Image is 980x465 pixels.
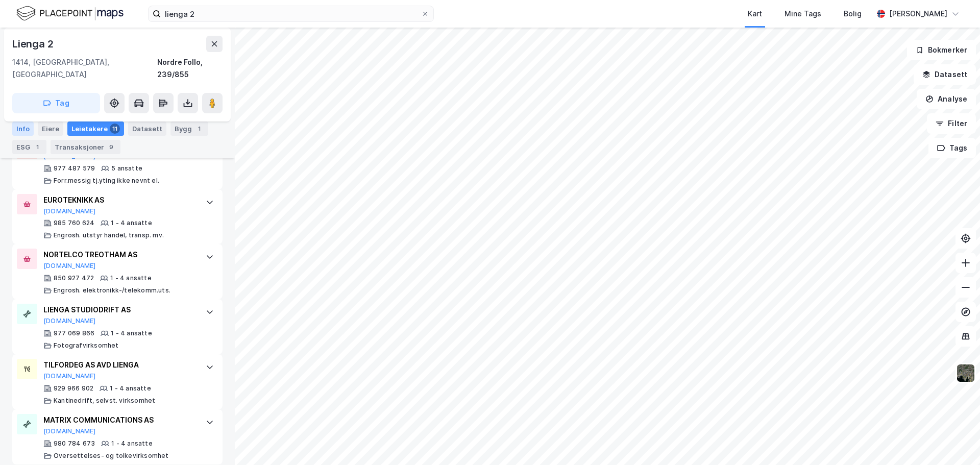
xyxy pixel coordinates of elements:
button: Tags [928,138,976,158]
div: 977 069 866 [54,329,94,337]
button: Tag [12,93,100,113]
div: LIENGA STUDIODRIFT AS [43,304,195,316]
div: NORTELCO TREOTHAM AS [43,249,195,261]
div: [PERSON_NAME] [889,8,947,20]
div: Transaksjoner [51,140,120,154]
div: 1 - 4 ansatte [110,274,152,282]
button: Datasett [914,64,976,85]
div: 1 - 4 ansatte [111,329,152,337]
input: Søk på adresse, matrikkel, gårdeiere, leietakere eller personer [161,6,421,21]
div: 980 784 673 [54,439,95,448]
button: [DOMAIN_NAME] [43,372,96,380]
div: Bygg [170,121,208,136]
button: Filter [927,113,976,134]
div: Lienga 2 [12,36,55,52]
div: Engrosh. utstyr handel, transp. mv. [54,231,164,239]
button: Analyse [917,89,976,109]
div: Datasett [128,121,166,136]
button: [DOMAIN_NAME] [43,207,96,215]
div: 5 ansatte [111,164,142,173]
div: 1 [32,142,42,152]
div: Bolig [844,8,862,20]
div: Engrosh. elektronikk-/telekomm.uts. [54,286,170,295]
button: [DOMAIN_NAME] [43,317,96,325]
div: 1 [194,124,204,134]
div: Kontrollprogram for chat [929,416,980,465]
div: Kantinedrift, selvst. virksomhet [54,397,155,405]
div: TILFORDEG AS AVD LIENGA [43,359,195,371]
div: Nordre Follo, 239/855 [157,56,223,81]
div: MATRIX COMMUNICATIONS AS [43,414,195,426]
iframe: Chat Widget [929,416,980,465]
div: 850 927 472 [54,274,94,282]
div: Eiere [38,121,63,136]
div: Forr.messig tj.yting ikke nevnt el. [54,177,159,185]
img: logo.f888ab2527a4732fd821a326f86c7f29.svg [16,5,124,22]
div: Kart [748,8,762,20]
div: Info [12,121,34,136]
div: 1 - 4 ansatte [111,439,153,448]
img: 9k= [956,363,975,383]
div: Fotografvirksomhet [54,341,119,350]
div: EUROTEKNIKK AS [43,194,195,206]
div: Leietakere [67,121,124,136]
div: ESG [12,140,46,154]
div: Oversettelses- og tolkevirksomhet [54,452,169,460]
div: 977 487 579 [54,164,95,173]
div: 1414, [GEOGRAPHIC_DATA], [GEOGRAPHIC_DATA] [12,56,157,81]
div: 1 - 4 ansatte [110,384,151,393]
button: Bokmerker [907,40,976,60]
button: [DOMAIN_NAME] [43,427,96,435]
div: 1 - 4 ansatte [111,219,152,227]
div: Mine Tags [785,8,821,20]
div: 9 [106,142,116,152]
div: 929 966 902 [54,384,93,393]
div: 985 760 624 [54,219,94,227]
button: [DOMAIN_NAME] [43,262,96,270]
div: 11 [110,124,120,134]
